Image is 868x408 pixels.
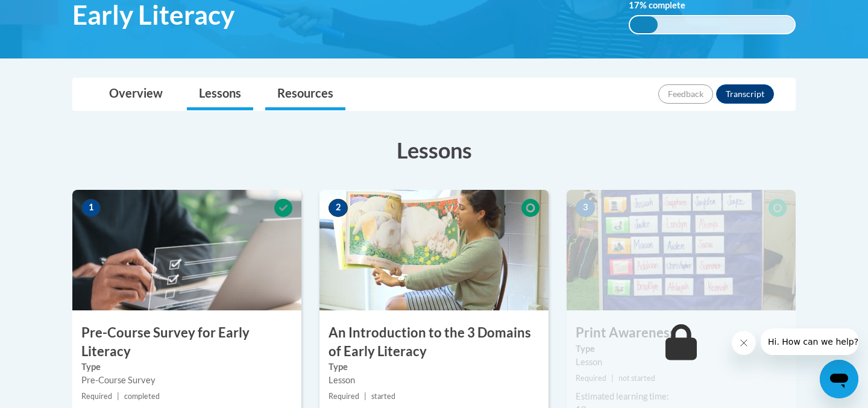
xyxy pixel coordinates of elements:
[81,199,101,217] span: 1
[117,392,119,401] span: |
[611,374,614,383] span: |
[761,328,858,355] iframe: Message from company
[576,374,606,383] span: Required
[576,390,787,403] div: Estimated learning time:
[81,392,112,401] span: Required
[329,374,539,387] div: Lesson
[81,360,292,374] label: Type
[658,84,713,104] button: Feedback
[630,16,658,33] div: 17%
[81,374,292,387] div: Pre-Course Survey
[820,360,858,398] iframe: Button to launch messaging window
[187,78,253,110] a: Lessons
[576,342,787,356] label: Type
[265,78,345,110] a: Resources
[576,199,595,217] span: 3
[732,331,756,355] iframe: Close message
[329,392,359,401] span: Required
[329,360,539,374] label: Type
[72,190,301,310] img: Course Image
[124,392,160,401] span: completed
[364,392,366,401] span: |
[576,356,787,369] div: Lesson
[716,84,774,104] button: Transcript
[567,324,796,342] h3: Print Awareness
[567,190,796,310] img: Course Image
[97,78,175,110] a: Overview
[319,324,549,361] h3: An Introduction to the 3 Domains of Early Literacy
[618,374,655,383] span: not started
[329,199,348,217] span: 2
[72,324,301,361] h3: Pre-Course Survey for Early Literacy
[371,392,395,401] span: started
[319,190,549,310] img: Course Image
[72,135,796,165] h3: Lessons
